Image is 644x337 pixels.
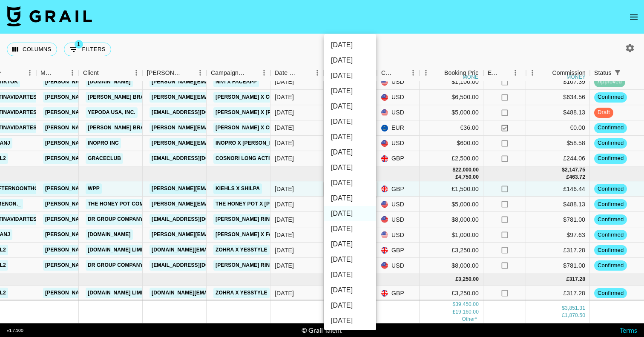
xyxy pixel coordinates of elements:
[324,221,376,237] li: [DATE]
[324,283,376,298] li: [DATE]
[324,313,376,328] li: [DATE]
[324,37,376,53] li: [DATE]
[324,252,376,267] li: [DATE]
[324,206,376,221] li: [DATE]
[324,160,376,175] li: [DATE]
[324,145,376,160] li: [DATE]
[324,114,376,129] li: [DATE]
[324,191,376,206] li: [DATE]
[324,129,376,145] li: [DATE]
[324,99,376,114] li: [DATE]
[324,53,376,68] li: [DATE]
[324,237,376,252] li: [DATE]
[324,68,376,83] li: [DATE]
[324,83,376,99] li: [DATE]
[324,175,376,191] li: [DATE]
[324,298,376,313] li: [DATE]
[324,267,376,283] li: [DATE]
